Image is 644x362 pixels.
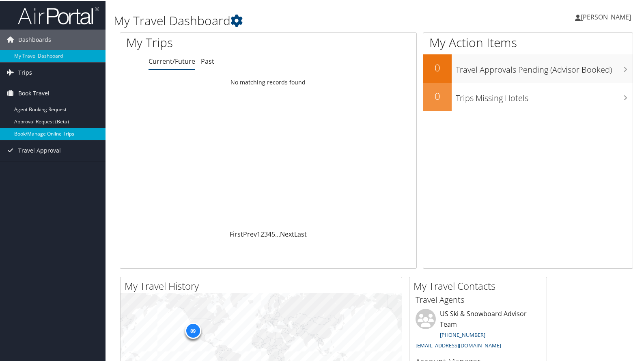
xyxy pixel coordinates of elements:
[149,56,195,65] a: Current/Future
[280,229,294,238] a: Next
[440,330,485,338] a: [PHONE_NUMBER]
[126,33,287,50] h1: My Trips
[411,308,545,351] li: US Ski & Snowboard Advisor Team
[581,12,631,21] span: [PERSON_NAME]
[18,29,51,49] span: Dashboards
[414,278,547,292] h2: My Travel Contacts
[230,229,243,238] a: First
[423,60,452,74] h2: 0
[18,62,32,82] span: Trips
[268,229,271,238] a: 4
[271,229,275,238] a: 5
[185,321,201,338] div: 89
[18,140,61,160] span: Travel Approval
[575,4,639,28] a: [PERSON_NAME]
[18,5,99,24] img: airportal-logo.png
[264,229,268,238] a: 3
[120,74,416,89] td: No matching records found
[114,11,464,28] h1: My Travel Dashboard
[423,82,633,110] a: 0Trips Missing Hotels
[416,293,541,305] h3: Travel Agents
[416,341,501,348] a: [EMAIL_ADDRESS][DOMAIN_NAME]
[423,33,633,50] h1: My Action Items
[243,229,257,238] a: Prev
[18,82,50,103] span: Book Travel
[125,278,402,292] h2: My Travel History
[275,229,280,238] span: …
[257,229,261,238] a: 1
[294,229,307,238] a: Last
[201,56,214,65] a: Past
[261,229,264,238] a: 2
[423,54,633,82] a: 0Travel Approvals Pending (Advisor Booked)
[423,88,452,102] h2: 0
[456,59,633,75] h3: Travel Approvals Pending (Advisor Booked)
[456,88,633,103] h3: Trips Missing Hotels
